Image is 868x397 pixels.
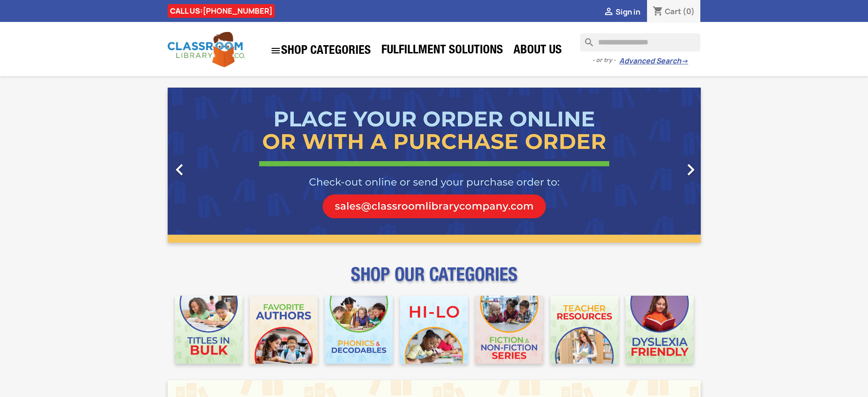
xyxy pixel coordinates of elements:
i:  [603,7,614,18]
a: Advanced Search→ [619,57,688,66]
span: Sign in [616,7,640,17]
i:  [270,45,281,56]
img: CLC_Phonics_And_Decodables_Mobile.jpg [325,296,393,364]
a: About Us [509,42,566,60]
span: - or try - [592,56,619,65]
a: SHOP CATEGORIES [266,41,375,61]
img: CLC_Favorite_Authors_Mobile.jpg [250,296,318,364]
img: CLC_Dyslexia_Mobile.jpg [626,296,693,364]
img: CLC_Teacher_Resources_Mobile.jpg [550,296,618,364]
i: shopping_cart [652,6,663,17]
p: SHOP OUR CATEGORIES [168,272,701,288]
img: CLC_HiLo_Mobile.jpg [400,296,468,364]
div: CALL US: [168,4,275,18]
input: Search [580,33,700,52]
a: Previous [168,88,248,243]
img: Classroom Library Company [168,32,245,67]
span: Cart [665,6,681,16]
i:  [679,158,702,181]
img: CLC_Fiction_Nonfiction_Mobile.jpg [475,296,543,364]
i: search [580,33,591,44]
ul: Carousel container [168,88,701,243]
i:  [168,158,191,181]
img: CLC_Bulk_Mobile.jpg [175,296,243,364]
span: → [681,57,688,66]
span: (0) [683,6,695,16]
a: [PHONE_NUMBER] [203,6,272,16]
a: Next [621,88,701,243]
a: Fulfillment Solutions [377,42,508,60]
a:  Sign in [603,7,640,17]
